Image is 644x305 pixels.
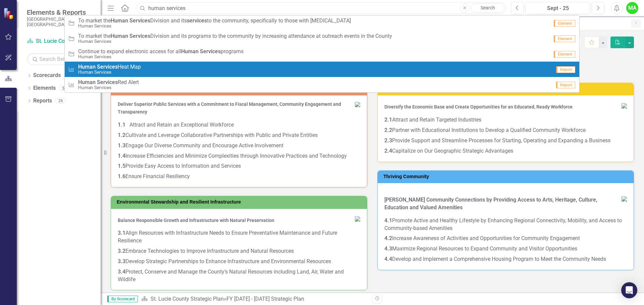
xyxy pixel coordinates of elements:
[33,84,56,92] a: Elements
[33,72,61,79] a: Scorecards
[471,3,504,13] a: Search
[384,115,627,125] p: Attract and Retain Targeted Industries
[118,142,125,149] strong: 1.3
[118,218,274,223] span: Balance Responsible Growth and Infrastructure with Natural Preservation
[118,130,360,141] p: Cultivate and Leverage Collaborative Partnerships with Public and Private Entities
[384,245,392,252] strong: 4.3
[384,216,627,234] p: Promote Active and Healthy Lifestyle by Enhancing Regional Connectivity, Mobility, and Access to ...
[384,217,392,224] strong: 4.1
[118,258,125,264] strong: 3.3
[27,16,94,27] small: [GEOGRAPHIC_DATA], [GEOGRAPHIC_DATA]
[383,174,630,179] h3: Thriving Community
[78,64,141,70] span: Heat Map
[384,254,627,263] p: Develop and Implement a Comprehensive Housing Program to Meet the Community Needs
[384,233,627,244] p: Increase Awareness of Activities and Opportunities for Community Engagement
[111,33,128,39] strong: Human
[118,151,360,161] p: Increase Efficiencies and Minimize Complexities through Innovative Practices and Technology
[65,31,579,46] a: To market theHuman ServicesDivision and its programs to the community by increasing attendance at...
[27,53,94,65] input: Search Below...
[384,137,392,144] strong: 2.3
[78,49,244,55] span: Continue to expand electronic access for all programs
[556,82,575,88] span: Report
[111,17,128,24] strong: Human
[129,33,150,39] strong: Services
[141,295,367,303] div: »
[118,153,125,159] strong: 1.4
[55,98,66,104] div: 26
[526,2,590,14] button: Sept - 25
[626,2,638,14] button: MA
[129,17,150,24] strong: Services
[118,228,360,246] p: Align Resources with Infrastructure Needs to Ensure Preventative Maintenance and Future Resilience
[107,296,138,302] span: By Scorecard
[621,282,637,298] div: Open Intercom Messenger
[554,35,575,42] span: Element
[97,79,118,85] strong: Services
[118,269,125,275] strong: 3.4
[118,267,360,284] p: Protect, Conserve and Manage the County’s Natural Resources including Land, Air, Water and Wildlife
[384,136,627,146] p: Provide Support and Streamline Processes for Starting, Operating and Expanding a Business
[384,235,392,241] strong: 4.2
[384,127,392,133] strong: 2.2
[187,17,207,24] strong: services
[200,48,221,55] strong: Services
[384,104,573,109] span: Diversify the Economic Base and Create Opportunities for an Educated, Ready Workforce
[384,244,627,254] p: Maximize Regional Resources to Expand Community and Visitor Opportunities
[59,85,72,91] div: 520
[118,171,360,180] p: Ensure Financial Resiliency
[384,146,627,155] p: Capitalize on Our Geographic Strategic Advantages
[355,102,360,107] img: 4.%20Foster.Comm.Trust%20small.png
[117,200,364,205] h3: Environmental Stewardship and Resilient Infrastructure
[78,39,392,44] small: Human Services
[384,125,627,136] p: Partner with Educational Institutions to Develop a Qualified Community Workforce
[65,77,579,92] a: ServicesRed AlertHuman ServicesReport
[118,248,125,254] strong: 3.2
[384,256,392,262] strong: 4.4
[129,122,234,128] span: Attract and Retain an Exceptional Workforce
[78,85,139,90] small: Human Services
[118,163,125,169] strong: 1.5
[118,256,360,267] p: Develop Strategic Partnerships to Enhance Infrastructure and Environmental Resources
[118,122,125,128] strong: 1.1
[556,66,575,73] span: Report
[65,62,579,77] a: ServicesHeat MapHuman ServicesReport
[151,296,224,302] a: St. Lucie County Strategic Plan
[78,54,244,59] small: Human Services
[118,230,125,236] strong: 3.1
[554,51,575,58] span: Element
[528,4,588,12] div: Sept - 25
[78,33,392,39] span: To market the Division and its programs to the community by increasing attendance at outreach eve...
[78,18,351,24] span: To market the Division and its to the community, specifically to those with [MEDICAL_DATA]
[118,141,360,151] p: Engage Our Diverse Community and Encourage Active Involvement
[118,161,360,171] p: Provide Easy Access to Information and Services
[384,117,392,123] strong: 2.1
[384,197,597,211] strong: [PERSON_NAME] Community Connections by Providing Access to Arts, Heritage, Culture, Education and...
[181,48,199,55] strong: Human
[78,79,139,85] span: Red Alert
[622,196,627,202] img: 7.Thrive.Comm%20small.png
[355,216,360,222] img: 6.Env.Steward%20small.png
[33,97,52,105] a: Reports
[226,296,304,302] div: FY [DATE] - [DATE] Strategic Plan
[3,7,15,19] img: ClearPoint Strategy
[118,173,125,179] strong: 1.6
[118,246,360,256] p: Embrace Technologies to Improve Infrastructure and Natural Resources
[65,46,579,62] a: Continue to expand electronic access for allHuman ServicesprogramsHuman ServicesElement
[136,2,506,14] input: Search ClearPoint...
[65,15,579,31] a: To market theHuman ServicesDivision and itsservicesto the community, specifically to those with [...
[97,64,118,70] strong: Services
[27,37,94,45] a: St. Lucie County Strategic Plan
[622,103,627,108] img: 5.Adv.Opportunity%20small%20v2.png
[78,23,351,28] small: Human Services
[118,101,341,115] span: Deliver Superior Public Services with a Commitment to Fiscal Management, Community Engagement and...
[78,70,141,75] small: Human Services
[27,8,94,16] span: Elements & Reports
[118,132,125,138] strong: 1.2
[384,148,392,154] strong: 2.4
[554,20,575,27] span: Element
